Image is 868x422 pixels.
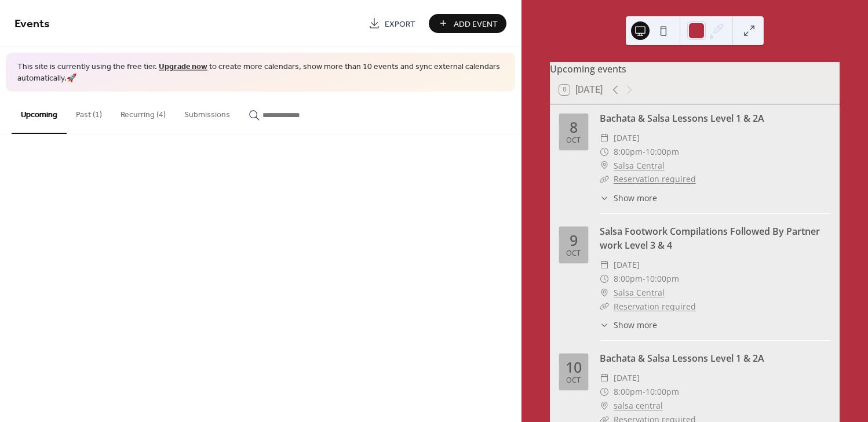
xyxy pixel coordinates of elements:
[600,225,820,252] a: Salsa Footwork Compilations Followed By Partner work Level 3 & 4
[600,319,657,331] button: ​Show more
[600,385,609,399] div: ​
[385,18,415,30] span: Export
[429,14,506,33] button: Add Event
[614,159,665,173] a: Salsa Central
[600,112,764,125] a: Bachata & Salsa Lessons Level 1 & 2A
[360,14,424,33] a: Export
[600,319,609,331] div: ​
[175,92,239,133] button: Submissions
[614,258,640,272] span: [DATE]
[645,385,679,399] span: 10:00pm
[645,145,679,159] span: 10:00pm
[600,286,609,300] div: ​
[614,399,663,413] a: salsa central
[614,385,643,399] span: 8:00pm
[566,137,581,144] div: Oct
[600,272,609,286] div: ​
[614,272,643,286] span: 8:00pm
[111,92,175,133] button: Recurring (4)
[614,371,640,385] span: [DATE]
[159,59,207,75] a: Upgrade now
[570,120,578,134] div: 8
[614,173,696,184] a: Reservation required
[600,145,609,159] div: ​
[600,192,657,204] button: ​Show more
[454,18,498,30] span: Add Event
[566,250,581,257] div: Oct
[600,352,764,365] a: Bachata & Salsa Lessons Level 1 & 2A
[614,192,657,204] span: Show more
[614,145,643,159] span: 8:00pm
[566,377,581,384] div: Oct
[600,371,609,385] div: ​
[12,92,67,134] button: Upcoming
[614,131,640,145] span: [DATE]
[614,286,665,300] a: Salsa Central
[643,385,645,399] span: -
[600,399,609,413] div: ​
[643,272,645,286] span: -
[614,301,696,312] a: Reservation required
[17,61,504,84] span: This site is currently using the free tier. to create more calendars, show more than 10 events an...
[643,145,645,159] span: -
[14,13,50,35] span: Events
[67,92,111,133] button: Past (1)
[600,192,609,204] div: ​
[600,131,609,145] div: ​
[600,258,609,272] div: ​
[566,360,582,374] div: 10
[600,159,609,173] div: ​
[645,272,679,286] span: 10:00pm
[550,62,840,76] div: Upcoming events
[600,172,609,186] div: ​
[614,319,657,331] span: Show more
[600,300,609,314] div: ​
[570,233,578,248] div: 9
